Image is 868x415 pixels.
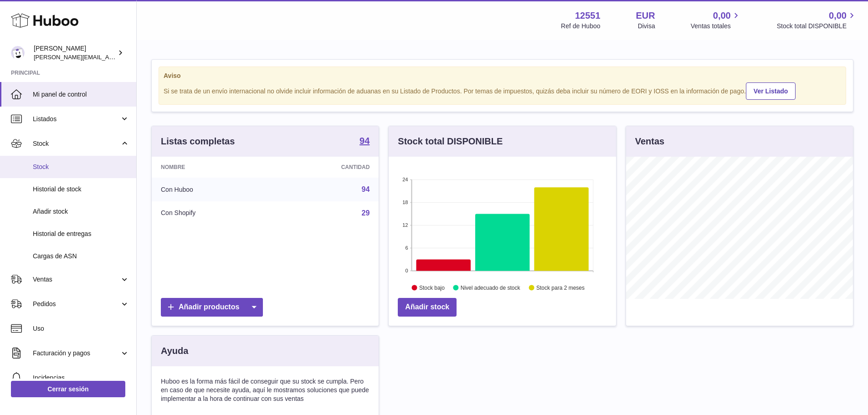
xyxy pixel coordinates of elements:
a: 0,00 Ventas totales [691,10,741,31]
span: Añadir stock [33,207,129,216]
span: Uso [33,324,129,333]
a: Cerrar sesión [11,381,125,397]
strong: EUR [636,10,655,22]
td: Con Shopify [152,201,272,225]
a: Ver Listado [746,82,796,100]
strong: 12551 [575,10,601,22]
text: 24 [403,177,408,182]
text: Stock para 2 meses [536,285,585,291]
th: Nombre [152,157,272,178]
text: 12 [403,222,408,228]
span: Listados [33,115,120,123]
div: Divisa [638,22,655,31]
span: Ventas [33,275,120,284]
h3: Stock total DISPONIBLE [398,135,503,148]
div: [PERSON_NAME] [34,44,116,61]
h3: Listas completas [161,135,235,148]
text: 0 [406,268,408,273]
span: Incidencias [33,374,129,382]
a: 0,00 Stock total DISPONIBLE [777,10,857,31]
span: 0,00 [829,10,847,22]
span: Ventas totales [691,22,741,31]
span: Historial de entregas [33,230,129,238]
span: [PERSON_NAME][EMAIL_ADDRESS][PERSON_NAME][DOMAIN_NAME] [34,53,231,61]
span: Facturación y pagos [33,349,120,358]
span: Stock [33,139,120,148]
span: Cargas de ASN [33,252,129,261]
h3: Ayuda [161,345,188,357]
img: gerardo.montoiro@cleverenterprise.es [11,46,25,60]
th: Cantidad [272,157,379,178]
span: Stock total DISPONIBLE [777,22,857,31]
text: Stock bajo [419,285,445,291]
div: Ref de Huboo [561,22,600,31]
a: 94 [360,136,370,147]
span: Mi panel de control [33,90,129,99]
text: 18 [403,200,408,205]
strong: Aviso [164,72,841,80]
p: Huboo es la forma más fácil de conseguir que su stock se cumpla. Pero en caso de que necesite ayu... [161,377,370,403]
text: Nivel adecuado de stock [461,285,521,291]
div: Si se trata de un envío internacional no olvide incluir información de aduanas en su Listado de P... [164,81,841,100]
td: Con Huboo [152,178,272,201]
a: Añadir productos [161,298,263,317]
a: 94 [362,185,370,193]
a: Añadir stock [398,298,457,317]
text: 6 [406,245,408,251]
strong: 94 [360,136,370,145]
span: Historial de stock [33,185,129,194]
span: Pedidos [33,300,120,308]
span: 0,00 [713,10,731,22]
h3: Ventas [635,135,664,148]
a: 29 [362,209,370,217]
span: Stock [33,163,129,171]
